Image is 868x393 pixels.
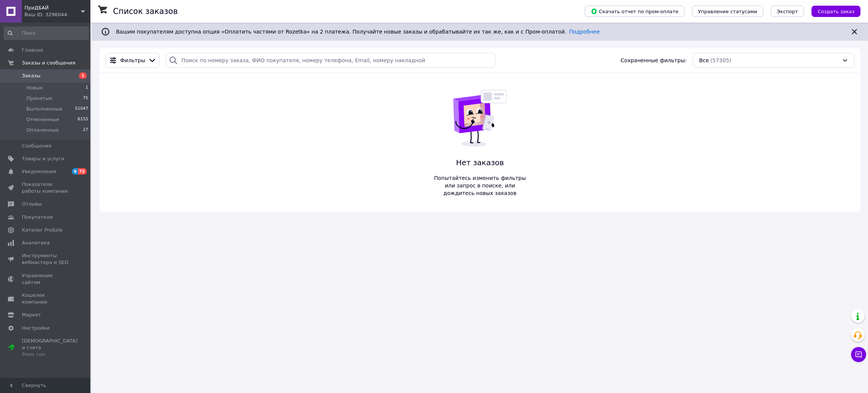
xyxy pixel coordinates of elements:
[78,168,87,175] span: 72
[4,26,89,40] input: Поиск
[620,57,686,64] span: Сохраненные фильтры:
[692,6,763,17] button: Управление статусами
[83,127,88,134] span: 27
[166,53,495,68] input: Поиск по номеру заказа, ФИО покупателя, номеру телефона, Email, номеру накладной
[22,201,42,207] span: Отзывы
[22,155,64,162] span: Товары и услуги
[698,9,757,14] span: Управление статусами
[591,8,679,15] span: Скачать отчет по пром-оплате
[811,6,860,17] button: Создать заказ
[83,95,88,102] span: 75
[22,72,40,79] span: Заказы
[116,29,600,35] span: Вашим покупателям доступна опция «Оплатить частями от Rozetka» на 2 платежа. Получайте новые зака...
[711,57,731,63] span: (57305)
[26,116,59,123] span: Отмененные
[22,47,43,54] span: Главная
[22,292,70,305] span: Кошелек компании
[22,214,53,221] span: Покупатели
[26,84,43,91] span: Новые
[22,227,63,233] span: Каталог ProSale
[569,29,600,35] a: Подробнее
[22,239,50,246] span: Аналитика
[771,6,804,17] button: Экспорт
[72,168,78,175] span: 6
[113,7,178,16] h1: Список заказов
[804,8,860,14] a: Создать заказ
[851,347,866,362] button: Чат с покупателем
[26,95,52,102] span: Принятые
[22,338,78,358] span: [DEMOGRAPHIC_DATA] и счета
[26,127,59,134] span: Оплаченные
[699,57,709,64] span: Все
[585,6,685,17] button: Скачать отчет по пром-оплате
[75,106,88,112] span: 51047
[22,168,56,175] span: Уведомления
[430,174,530,197] span: Попытайтесь изменить фильтры или запрос в поиске, или дождитесь новых заказов
[86,84,88,91] span: 1
[26,106,63,112] span: Выполненные
[120,57,145,64] span: Фильтры
[22,143,51,149] span: Сообщения
[79,72,87,79] span: 1
[777,9,798,14] span: Экспорт
[22,272,70,286] span: Управление сайтом
[22,351,78,358] div: Prom топ
[22,252,70,266] span: Инструменты вебмастера и SEO
[24,5,81,11] span: ПриДБАЙ
[22,60,75,66] span: Заказы и сообщения
[78,116,88,123] span: 6155
[22,325,49,332] span: Настройки
[22,312,41,318] span: Маркет
[24,11,90,18] div: Ваш ID: 3296044
[818,9,854,14] span: Создать заказ
[22,181,70,195] span: Показатели работы компании
[430,157,530,168] span: Нет заказов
